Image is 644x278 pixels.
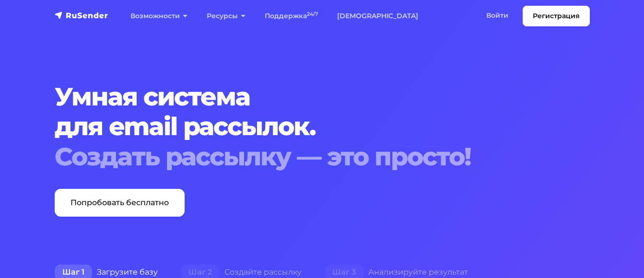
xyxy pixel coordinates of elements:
a: Ресурсы [197,6,255,26]
a: Поддержка24/7 [255,6,328,26]
a: [DEMOGRAPHIC_DATA] [328,6,428,26]
a: Попробовать бесплатно [55,189,185,217]
a: Регистрация [523,6,590,26]
div: Создать рассылку — это просто! [55,142,590,172]
img: RuSender [55,11,108,20]
a: Возможности [121,6,197,26]
sup: 24/7 [307,11,318,17]
h1: Умная система для email рассылок. [55,82,590,172]
a: Войти [477,6,518,25]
